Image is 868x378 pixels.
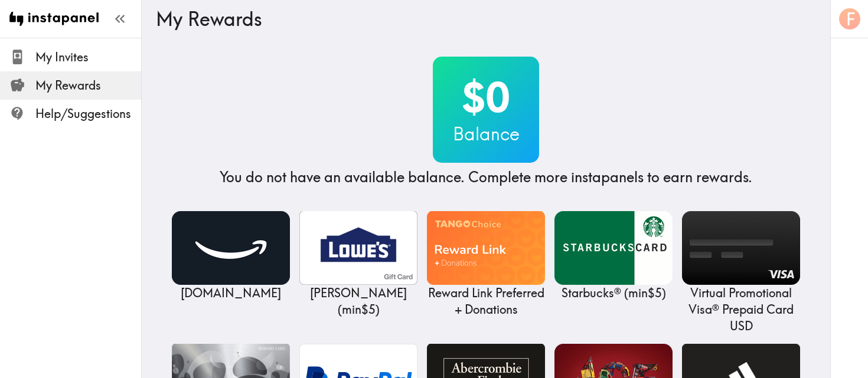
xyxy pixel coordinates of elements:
a: Virtual Promotional Visa® Prepaid Card USDVirtual Promotional Visa® Prepaid Card USD [682,211,800,334]
button: F [838,7,862,31]
a: Reward Link Preferred + DonationsReward Link Preferred + Donations [427,211,545,318]
img: Reward Link Preferred + Donations [427,211,545,285]
span: My Rewards [35,77,141,94]
p: Virtual Promotional Visa® Prepaid Card USD [682,285,800,334]
span: F [846,9,855,29]
img: Amazon.com [172,211,290,285]
span: Help/Suggestions [35,106,141,122]
h3: My Rewards [156,8,807,30]
a: Starbucks®Starbucks® (min$5) [554,211,673,301]
p: Starbucks® ( min $5 ) [554,285,673,301]
p: [DOMAIN_NAME] [172,285,290,301]
img: Virtual Promotional Visa® Prepaid Card USD [682,211,800,285]
h4: You do not have an available balance. Complete more instapanels to earn rewards. [220,167,752,188]
h2: $0 [433,73,539,121]
img: Starbucks® [554,211,673,285]
p: Reward Link Preferred + Donations [427,285,545,318]
a: Amazon.com[DOMAIN_NAME] [172,211,290,301]
img: Lowe's [299,211,417,285]
a: Lowe's[PERSON_NAME] (min$5) [299,211,417,318]
span: My Invites [35,49,141,65]
p: [PERSON_NAME] ( min $5 ) [299,285,417,318]
h3: Balance [433,121,539,146]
